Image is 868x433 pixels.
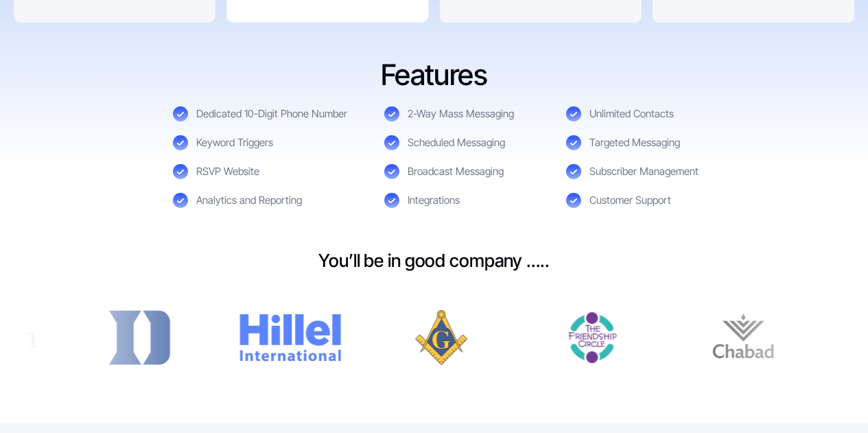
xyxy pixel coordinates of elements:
div: Scheduled Messaging [408,136,505,150]
div: Unlimited Contacts [589,107,674,121]
div: Subscriber Management [589,165,699,178]
div: Customer Support [589,194,671,207]
div: 2-Way Mass Messaging [408,107,514,121]
div: Targeted Messaging [589,136,680,150]
h3: Features [207,57,661,93]
div: RSVP Website [196,165,259,178]
h5: You’ll be in good company ….. [318,249,549,272]
div: Dedicated 10-Digit Phone Number [196,107,347,121]
div: Keyword Triggers [196,136,273,150]
div: Analytics and Reporting [196,194,302,207]
div: Integrations [408,194,460,207]
div: Broadcast Messaging [408,165,504,178]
